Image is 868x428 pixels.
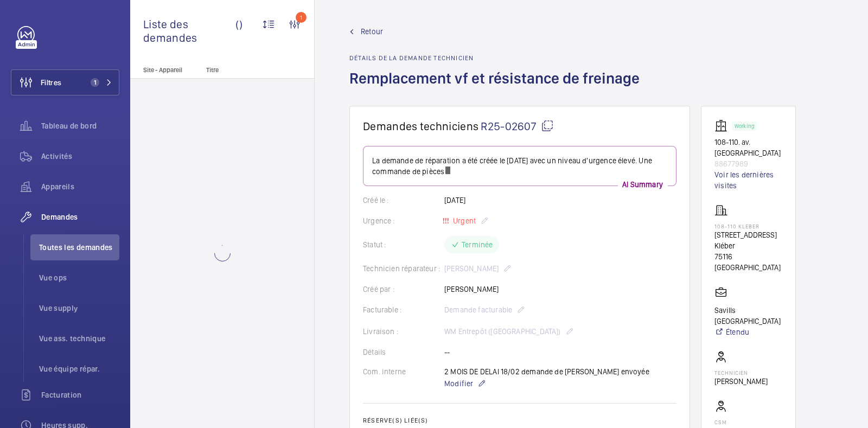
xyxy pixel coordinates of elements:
[206,66,278,74] p: Titre
[714,137,782,158] p: 108-110. av. [GEOGRAPHIC_DATA]
[714,158,782,169] p: 88677989
[714,169,782,191] a: Voir les dernières visites
[714,223,782,229] p: 108-110 Kleber
[91,78,99,87] span: 1
[714,376,768,387] p: [PERSON_NAME]
[39,363,119,374] span: Vue équipe répar.
[481,119,554,133] span: R25-02607
[363,417,676,424] h2: Réserve(s) liée(s)
[361,26,383,37] span: Retour
[714,305,782,327] p: Savills [GEOGRAPHIC_DATA]
[39,333,119,344] span: Vue ass. technique
[714,369,768,376] p: Technicien
[41,181,119,192] span: Appareils
[41,389,119,400] span: Facturation
[41,77,61,88] span: Filtres
[130,66,202,74] p: Site - Appareil
[41,151,119,162] span: Activités
[41,120,119,131] span: Tableau de bord
[349,54,646,62] h2: Détails de la demande technicien
[372,155,667,177] p: La demande de réparation a été créée le [DATE] avec un niveau d'urgence élevé. Une commande de pi...
[11,69,119,95] button: Filtres1
[714,327,782,337] a: Étendu
[363,119,478,133] span: Demandes techniciens
[143,17,235,44] span: Liste des demandes
[349,68,646,106] h1: Remplacement vf et résistance de freinage
[618,179,667,190] p: AI Summary
[714,419,768,425] p: CSM
[714,229,782,251] p: [STREET_ADDRESS] Kléber
[714,119,732,132] img: elevator.svg
[39,303,119,314] span: Vue supply
[714,251,782,273] p: 75116 [GEOGRAPHIC_DATA]
[735,124,754,128] p: Working
[444,378,473,389] span: Modifier
[39,242,119,253] span: Toutes les demandes
[41,212,119,222] span: Demandes
[39,272,119,283] span: Vue ops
